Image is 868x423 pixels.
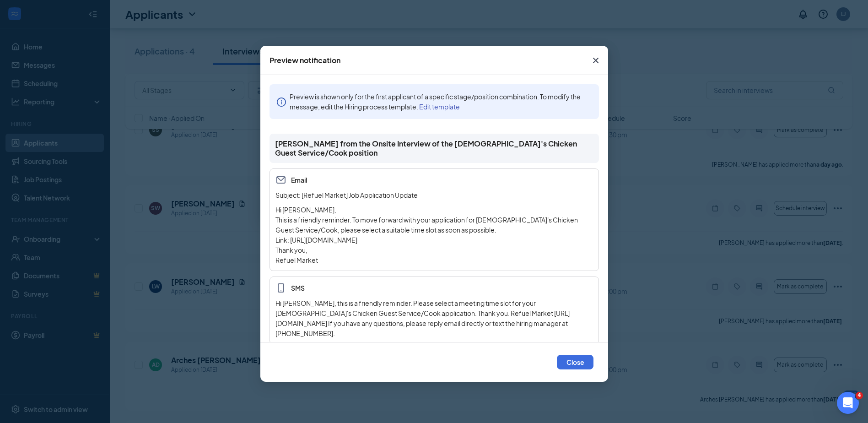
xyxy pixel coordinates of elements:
p: This is a friendly reminder. To move forward with your application for [DEMOGRAPHIC_DATA]'s Chick... [275,215,593,235]
span: Preview is shown only for the first applicant of a specific stage/position combination. To modify... [290,92,581,111]
span: Subject: [Refuel Market] Job Application Update [275,191,418,199]
div: Hi [PERSON_NAME], this is a friendly reminder. Please select a meeting time slot for your [DEMOGR... [275,298,593,338]
p: Thank you, [275,245,593,255]
button: Close [557,355,593,369]
a: Edit template [419,103,460,111]
iframe: Intercom live chat [837,392,859,414]
p: Hi [PERSON_NAME], [275,205,593,215]
button: Close [583,46,608,75]
span: info-circle [277,97,286,107]
div: Preview notification [270,55,340,65]
p: Refuel Market [275,255,593,265]
svg: Email [275,174,286,185]
span: [PERSON_NAME] from the Onsite Interview of the [DEMOGRAPHIC_DATA]'s Chicken Guest Service/Cook po... [275,139,593,157]
span: SMS [275,282,593,293]
svg: MobileSms [275,282,286,293]
span: 4 [856,392,863,399]
p: Link: [URL][DOMAIN_NAME] [275,235,593,245]
span: Email [275,174,593,185]
svg: Cross [590,55,601,66]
